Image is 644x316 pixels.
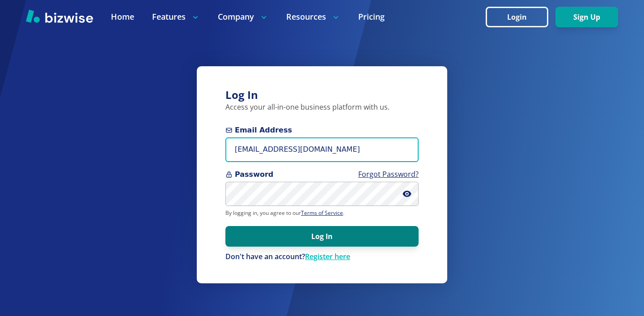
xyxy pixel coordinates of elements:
a: Register here [305,252,350,261]
a: Login [486,13,555,21]
img: Bizwise Logo [26,9,93,23]
button: Login [486,7,548,27]
p: Company [218,11,268,22]
span: Password [225,169,419,180]
button: Log In [225,226,419,247]
a: Forgot Password? [358,169,419,179]
a: Home [111,11,134,22]
p: By logging in, you agree to our . [225,209,419,217]
button: Sign Up [555,7,618,27]
p: Access your all-in-one business platform with us. [225,102,419,112]
a: Terms of Service [301,209,343,217]
p: Don't have an account? [225,252,419,262]
a: Sign Up [555,13,618,21]
div: Don't have an account?Register here [225,252,419,262]
p: Resources [286,11,340,22]
p: Features [152,11,200,22]
span: Email Address [225,125,419,136]
a: Pricing [358,11,385,22]
h3: Log In [225,88,419,102]
input: you@example.com [225,137,419,162]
